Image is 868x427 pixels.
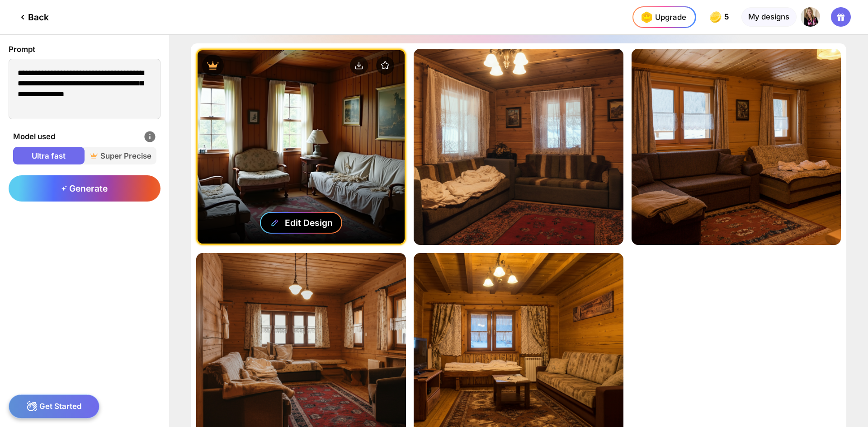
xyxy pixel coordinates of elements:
[61,183,108,194] span: Generate
[13,150,85,161] span: Ultra fast
[285,217,333,228] div: Edit Design
[638,9,655,26] img: upgrade-nav-btn-icon.gif
[741,7,797,27] div: My designs
[9,394,99,418] div: Get Started
[638,9,686,26] div: Upgrade
[724,13,731,21] span: 5
[17,12,49,23] div: Back
[801,7,820,27] img: McCarty_J%2020_1_pp.jpg
[85,150,156,161] span: Super Precise
[9,43,160,55] div: Prompt
[13,130,156,143] div: Model used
